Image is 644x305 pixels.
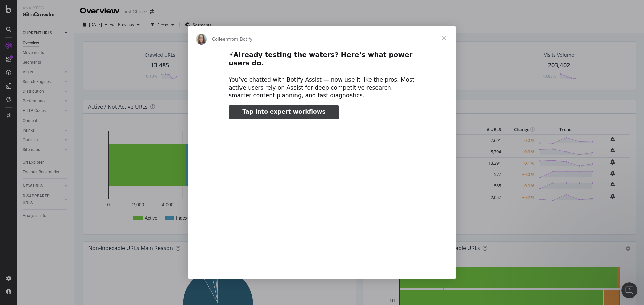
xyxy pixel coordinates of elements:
b: Already testing the waters? Here’s what power users do. [229,51,412,67]
span: Tap into expert workflows [242,108,325,115]
a: Tap into expert workflows [229,105,339,119]
div: You’ve chatted with Botify Assist — now use it like the pros. Most active users rely on Assist fo... [229,76,415,100]
span: Colleen [212,36,228,42]
img: Profile image for Colleen [196,34,207,45]
video: Play video [182,125,462,264]
span: Close [432,26,456,50]
span: from Botify [228,36,253,42]
h2: ⚡ [229,50,415,71]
